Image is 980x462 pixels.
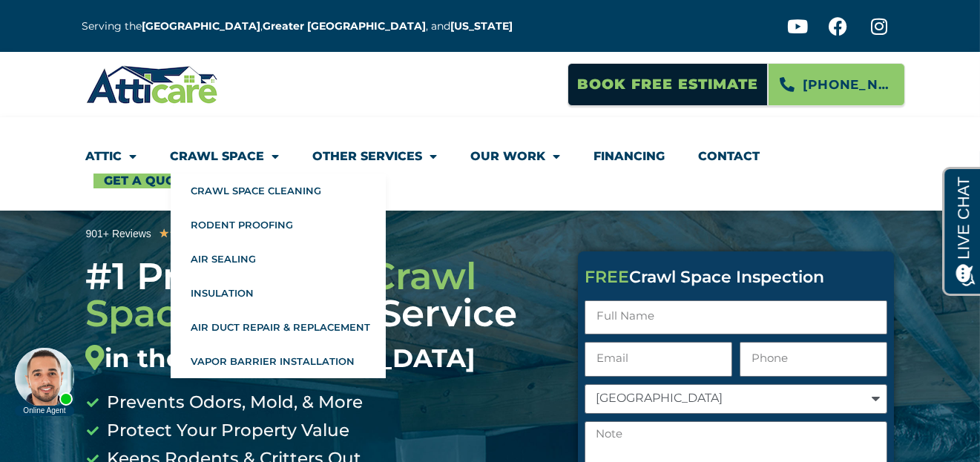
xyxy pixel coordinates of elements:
input: Only numbers and phone characters (#, -, *, etc) are accepted. [740,342,887,377]
a: Book Free Estimate [568,63,768,106]
span: [PHONE_NUMBER] [803,72,893,97]
a: Rodent Proofing [171,208,386,242]
a: Greater [GEOGRAPHIC_DATA] [263,19,427,33]
input: Email [585,342,732,377]
iframe: Chat Invitation [7,306,245,418]
p: Serving the , , and [82,18,524,35]
a: Other Services [313,139,438,174]
ul: Crawl Space [171,174,386,378]
span: Crawl Space Cleaning [86,254,477,336]
span: Protect Your Property Value [104,417,350,445]
a: Our Work [471,139,561,174]
a: Air Sealing [171,242,386,276]
span: FREE [585,267,629,287]
div: 5/5 [159,224,211,243]
a: Get A Quote [93,174,203,188]
a: Contact [699,139,760,174]
a: Attic [86,139,137,174]
a: [PHONE_NUMBER] [768,63,905,106]
a: Crawl Space Cleaning [171,174,386,208]
a: Financing [594,139,665,174]
span: Opens a chat window [36,12,119,30]
a: Crawl Space [171,139,280,174]
a: [GEOGRAPHIC_DATA] [142,19,261,33]
nav: Menu [86,139,895,188]
h3: #1 Professional Service [86,258,556,374]
div: 901+ Reviews [86,225,151,242]
i: ★ [169,224,180,243]
a: [US_STATE] [451,19,513,33]
span: Book Free Estimate [577,70,758,99]
a: Vapor Barrier Installation [171,344,386,378]
div: Crawl Space Inspection [585,269,887,286]
a: Insulation [171,276,386,310]
input: Full Name [585,300,887,335]
i: ★ [159,224,169,243]
a: Air Duct Repair & Replacement [171,310,386,344]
